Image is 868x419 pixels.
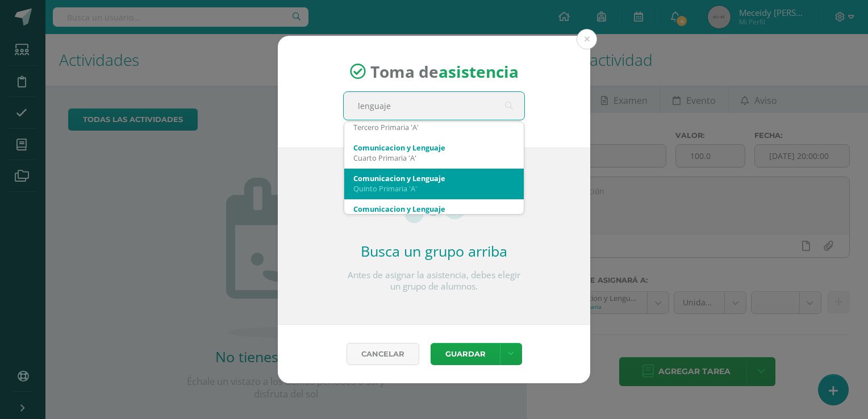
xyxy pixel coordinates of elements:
[353,173,515,183] div: Comunicacion y Lenguaje
[343,270,525,292] p: Antes de asignar la asistencia, debes elegir un grupo de alumnos.
[353,153,515,163] div: Cuarto Primaria 'A'
[431,343,500,365] button: Guardar
[347,343,419,365] a: Cancelar
[353,204,515,214] div: Comunicacion y Lenguaje
[353,122,515,132] div: Tercero Primaria 'A'
[353,183,515,194] div: Quinto Primaria 'A'
[370,61,519,82] span: Toma de
[353,143,515,153] div: Comunicacion y Lenguaje
[577,29,597,49] button: Close (Esc)
[439,61,519,82] strong: asistencia
[344,92,524,120] input: Busca un grado o sección aquí...
[343,241,525,261] h2: Busca un grupo arriba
